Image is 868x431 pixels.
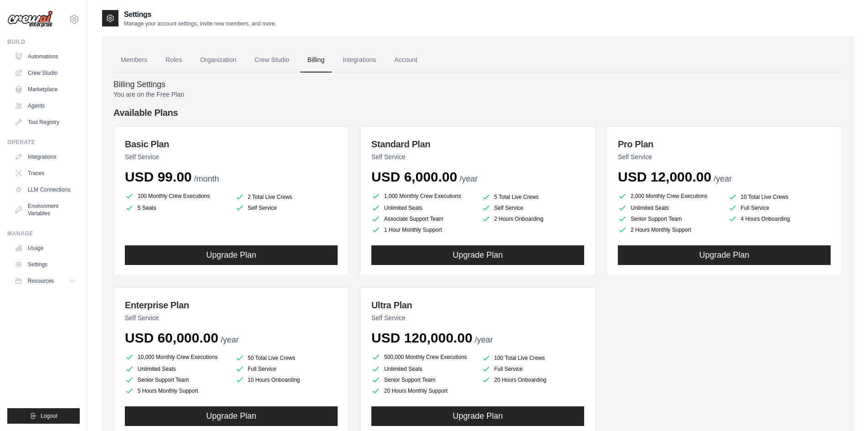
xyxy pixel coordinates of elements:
div: Operate [7,139,80,146]
button: Upgrade Plan [618,245,831,265]
a: LLM Connections [11,182,80,197]
h3: Ultra Plan [371,299,584,312]
h3: Standard Plan [371,138,584,151]
a: Tool Registry [11,115,80,130]
div: Build [7,38,80,46]
h3: Enterprise Plan [125,299,338,312]
button: Upgrade Plan [125,245,338,265]
a: Members [113,48,154,73]
li: 10 Total Live Crews [728,192,831,202]
p: Self Service [371,313,584,322]
li: 20 Hours Onboarding [482,375,585,384]
span: Resources [28,277,54,285]
li: 1 Hour Monthly Support [371,225,474,234]
a: Marketplace [11,82,80,97]
a: Organization [193,48,243,73]
a: Account [387,48,425,73]
a: Settings [11,257,80,272]
p: Self Service [618,152,831,161]
li: 2 Hours Onboarding [482,214,585,223]
li: 1,000 Monthly Crew Executions [371,191,474,202]
a: Traces [11,166,80,181]
a: Agents [11,99,80,113]
button: Upgrade Plan [371,406,584,426]
h4: Billing Settings [113,80,842,90]
li: Self Service [235,203,338,213]
a: Crew Studio [11,66,80,80]
li: 5 Seats [125,203,228,213]
p: Manage your account settings, invite new members, and more. [124,20,276,27]
span: /month [194,174,219,183]
li: 10,000 Monthly Crew Executions [125,352,228,363]
a: Integrations [335,48,383,73]
h3: Basic Plan [125,138,338,151]
span: /year [221,335,239,344]
li: Self Service [482,203,585,213]
a: Environment Variables [11,199,80,221]
span: /year [459,174,478,183]
span: USD 12,000.00 [618,169,711,184]
span: USD 99.00 [125,169,192,184]
li: Unlimited Seats [618,203,721,213]
span: Logout [41,412,57,420]
button: Logout [7,408,80,424]
li: 4 Hours Onboarding [728,214,831,223]
span: /year [475,335,493,344]
p: Self Service [125,152,338,161]
img: Logo [7,10,53,28]
span: USD 6,000.00 [371,169,457,184]
li: Senior Support Team [371,375,474,384]
li: 2,000 Monthly Crew Executions [618,191,721,202]
a: Usage [11,241,80,255]
a: Integrations [11,150,80,164]
li: Full Service [235,364,338,374]
li: Senior Support Team [125,375,228,384]
a: Crew Studio [247,48,297,73]
li: 500,000 Monthly Crew Executions [371,352,474,363]
li: 20 Hours Monthly Support [371,386,474,395]
button: Resources [11,274,80,288]
li: 5 Hours Monthly Support [125,386,228,395]
li: 100 Monthly Crew Executions [125,191,228,202]
span: /year [714,174,732,183]
span: USD 120,000.00 [371,330,473,345]
div: Manage [7,230,80,237]
li: Full Service [728,203,831,213]
li: 100 Total Live Crews [482,353,585,363]
a: Billing [300,48,332,73]
li: Unlimited Seats [371,203,474,213]
li: 50 Total Live Crews [235,353,338,363]
a: Roles [158,48,189,73]
li: Senior Support Team [618,214,721,223]
li: 2 Hours Monthly Support [618,225,721,234]
p: Self Service [125,313,338,322]
li: Associate Support Team [371,214,474,223]
button: Upgrade Plan [371,245,584,265]
h2: Settings [124,9,276,20]
a: Automations [11,49,80,64]
li: 10 Hours Onboarding [235,375,338,384]
p: You are on the Free Plan [113,90,842,99]
span: USD 60,000.00 [125,330,218,345]
h4: Available Plans [113,106,842,119]
li: Unlimited Seats [371,364,474,374]
li: Unlimited Seats [125,364,228,374]
p: Self Service [371,152,584,161]
li: 5 Total Live Crews [482,192,585,202]
li: Full Service [482,364,585,374]
button: Upgrade Plan [125,406,338,426]
li: 2 Total Live Crews [235,192,338,202]
h3: Pro Plan [618,138,831,151]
